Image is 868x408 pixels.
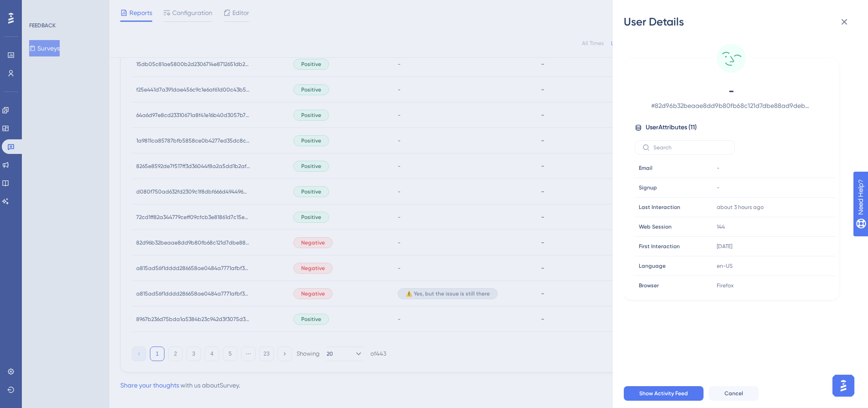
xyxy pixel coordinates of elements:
span: 144 [717,223,725,230]
span: User Attributes ( 11 ) [646,122,697,133]
span: Language [639,262,666,270]
span: Web Session [639,223,672,230]
button: Show Activity Feed [624,386,704,401]
span: Signup [639,184,657,191]
span: Cancel [724,390,743,397]
div: User Details [624,15,857,29]
span: - [717,184,719,191]
span: # 82d96b32beaae8dd9b80fb68c121d7dbe88ad9deb98dbaa28b2c682b324b19d6 [651,100,812,111]
span: - [717,164,719,172]
span: Email [639,164,652,172]
span: en-US [717,262,733,270]
iframe: UserGuiding AI Assistant Launcher [830,372,857,399]
button: Cancel [709,386,759,401]
time: [DATE] [717,243,732,250]
span: Need Help? [21,2,57,13]
input: Search [653,144,727,151]
span: Last Interaction [639,204,680,211]
time: about 3 hours ago [717,204,764,210]
span: Browser [639,282,659,289]
span: First Interaction [639,243,680,250]
span: Firefox [717,282,734,289]
span: - [651,84,812,98]
span: Show Activity Feed [639,390,688,397]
